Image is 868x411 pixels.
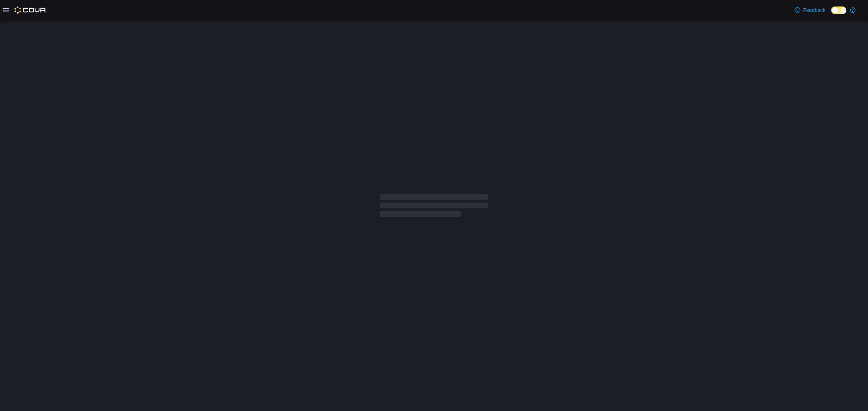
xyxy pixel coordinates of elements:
input: Dark Mode [831,7,846,14]
a: Feedback [792,3,828,17]
span: Loading [380,195,488,219]
span: Feedback [803,7,825,14]
img: Cova [14,7,47,14]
